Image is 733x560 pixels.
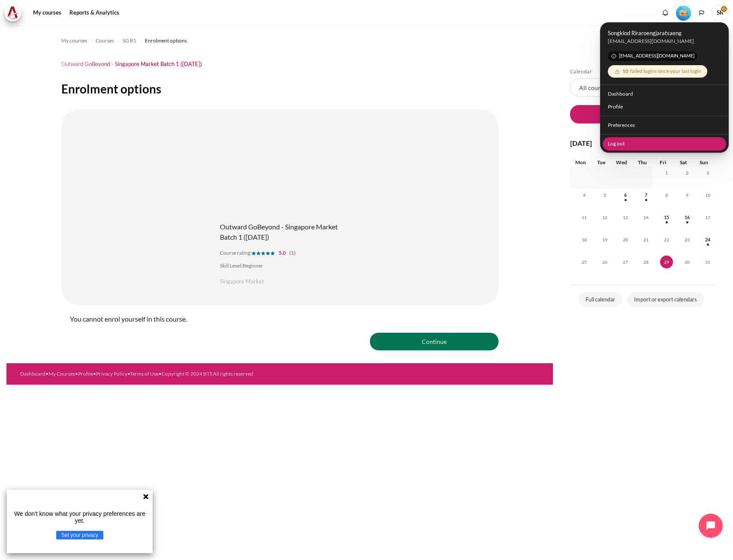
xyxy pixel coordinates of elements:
[66,4,122,21] a: Reports & Analytics
[162,370,253,377] a: Copyright © 2024 BTS All rights reserved
[145,37,187,45] span: Enrolment options
[220,277,264,286] span: Singapore Market
[619,193,632,198] a: Wednesday, 6 August events
[7,6,19,19] img: Architeck
[681,211,694,224] span: 16
[250,250,252,256] span: :
[608,29,721,37] span: Songklod Riraroengjaratsaeng
[598,233,611,246] span: 19
[701,189,714,202] span: 10
[619,256,632,268] span: 27
[603,87,727,100] a: Dashboard
[640,256,652,268] span: 28
[96,370,127,377] a: Privacy Policy
[123,37,136,45] span: SG B1
[241,262,243,269] span: :
[603,100,727,114] a: Profile
[681,215,694,220] a: Saturday, 16 August events
[712,4,729,21] a: User menu
[96,37,114,45] span: Courses
[640,233,652,246] span: 21
[279,250,286,256] span: 5.0
[61,60,202,68] h1: Outward GoBeyond - Singapore Market Batch 1 ([DATE])
[570,138,592,148] h4: [DATE]
[570,68,714,75] h5: Calendar
[243,262,263,269] span: Beginner
[701,237,714,242] a: Sunday, 24 August events
[30,4,64,21] a: My courses
[700,159,708,166] span: Sun
[660,159,666,166] span: Fri
[570,68,714,309] section: Blocks
[603,137,727,150] a: Log out
[570,105,714,123] button: New event
[252,250,296,256] a: 5.0(1)
[652,256,673,278] td: Today
[640,211,652,224] span: 14
[370,333,499,350] button: Continue
[578,211,591,224] span: 11
[61,36,87,46] a: My courses
[622,68,628,74] span: 10
[220,250,250,256] span: Course rating
[673,5,694,21] a: Level #1
[619,233,632,246] span: 20
[20,370,45,377] a: Dashboard
[4,4,26,21] a: Architeck Architeck
[610,66,705,76] div: failed logins since your last login
[701,233,714,246] span: 24
[660,211,673,224] span: 15
[660,256,673,268] span: 29
[96,36,114,46] a: Courses
[660,189,673,202] span: 8
[695,6,708,19] button: Languages
[676,6,691,21] img: Level #1
[579,292,622,307] a: Full calendar
[598,211,611,224] span: 12
[56,531,103,539] button: Set your privacy
[681,189,694,202] span: 9
[616,159,627,166] span: Wed
[701,256,714,268] span: 31
[638,159,647,166] span: Thu
[578,189,591,202] span: 4
[600,22,729,153] div: User menu
[681,233,694,246] span: 23
[680,159,687,166] span: Sat
[681,166,694,179] span: 2
[660,215,673,220] a: Friday, 15 August events
[130,370,159,377] a: Terms of Use
[608,37,721,45] div: songklod.r@bts.com
[598,189,611,202] span: 5
[575,159,586,166] span: Mon
[701,211,714,224] span: 17
[608,51,697,61] span: [EMAIL_ADDRESS][DOMAIN_NAME]
[20,370,306,378] div: • • • • •
[220,223,338,241] a: Outward GoBeyond - Singapore Market Batch 1 ([DATE])
[598,256,611,268] span: 26
[61,34,499,48] nav: Navigation bar
[123,36,136,46] a: SG B1
[578,256,591,268] span: 25
[578,233,591,246] span: 18
[619,211,632,224] span: 13
[659,6,672,19] div: Show notification window with no new notifications
[61,81,499,96] h2: Enrolment options
[681,256,694,268] span: 30
[640,193,652,198] a: Thursday, 7 August events
[712,4,729,21] span: SR
[603,119,727,132] a: Preferences
[660,233,673,246] span: 22
[597,159,605,166] span: Tue
[78,370,93,377] a: Profile
[61,305,499,333] div: You cannot enrol yourself in this course.
[627,292,704,307] a: Import or export calendars
[701,166,714,179] span: 3
[676,5,691,21] div: Level #1
[619,189,632,202] span: 6
[61,37,87,45] span: My courses
[289,250,296,256] span: (1)
[48,370,75,377] a: My Courses
[220,262,241,269] span: Skill Level
[6,25,553,363] section: Content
